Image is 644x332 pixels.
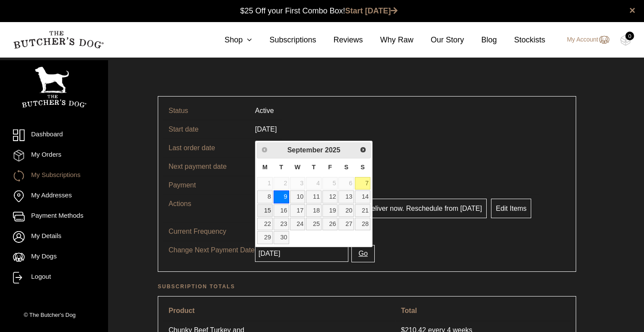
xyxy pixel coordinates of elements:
a: 24 [290,218,306,230]
a: 11 [306,190,322,203]
a: Logout [13,272,95,284]
button: Go [351,245,374,262]
a: 20 [338,204,354,217]
a: Dashboard [13,129,95,141]
td: Actions [163,194,250,222]
p: Change Next Payment Date [169,245,255,255]
a: Payment Methods [13,211,95,222]
span: Saturday [344,164,348,171]
a: 17 [290,204,306,217]
a: 18 [306,204,322,217]
a: Blog [464,34,497,46]
span: Monday [262,164,268,171]
a: 7 [355,177,370,190]
th: Total [396,302,571,320]
th: Product [163,302,395,320]
a: 27 [338,218,354,230]
div: 0 [625,32,634,40]
a: 25 [306,218,322,230]
img: TBD_Cart-Empty.png [620,35,631,46]
td: Active [250,102,279,120]
a: 12 [322,190,338,203]
a: Stockists [497,34,545,46]
a: Shop [207,34,252,46]
a: 10 [290,190,306,203]
span: Next [360,146,367,153]
td: [DATE] [250,157,282,176]
a: Start [DATE] [345,6,398,15]
td: Next payment date [163,157,250,176]
a: 8 [257,190,273,203]
a: My Dogs [13,251,95,263]
span: Wednesday [295,164,301,171]
a: close [629,5,635,16]
td: [DATE] [250,139,282,157]
a: 21 [355,204,370,217]
a: 13 [338,190,354,203]
td: Status [163,102,250,120]
a: Our Story [414,34,464,46]
a: 14 [355,190,370,203]
a: Reviews [316,34,363,46]
a: My Orders [13,150,95,161]
td: Last order date [163,139,250,157]
a: My Subscriptions [13,170,95,182]
a: My Addresses [13,190,95,202]
a: My Account [558,35,609,45]
a: 29 [257,231,273,244]
a: 28 [355,218,370,230]
a: 23 [274,218,289,230]
a: Subscriptions [252,34,316,46]
a: 16 [274,204,289,217]
td: Start date [163,120,250,139]
span: Sunday [360,164,365,171]
a: 15 [257,204,273,217]
span: Thursday [312,164,316,171]
span: September [287,146,323,154]
a: 9 [274,190,289,203]
span: Friday [328,164,332,171]
a: Why Raw [363,34,414,46]
a: 19 [322,204,338,217]
td: Payment [163,176,250,194]
a: Next [357,144,370,156]
h2: Subscription totals [158,282,576,291]
span: 2025 [325,146,341,154]
span: Tuesday [279,164,283,171]
img: TBD_Portrait_Logo_White.png [22,67,86,108]
td: [DATE] [250,120,282,139]
a: 22 [257,218,273,230]
a: 30 [274,231,289,244]
a: 26 [322,218,338,230]
a: Deliver now. Reschedule from [DATE] [362,199,487,218]
a: My Details [13,231,95,243]
p: Current Frequency [169,226,255,237]
a: Edit Items [491,199,531,218]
